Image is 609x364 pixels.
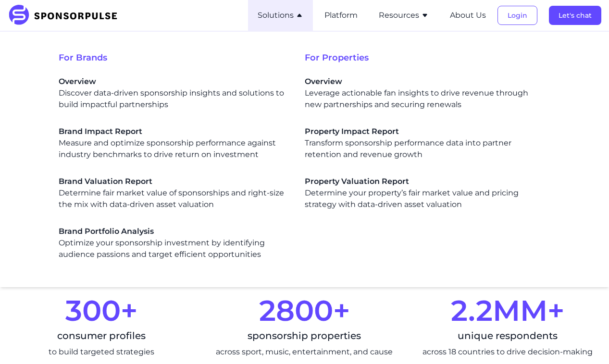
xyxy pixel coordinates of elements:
[450,11,486,20] a: About Us
[414,346,601,358] div: across 18 countries to drive decision-making
[305,176,535,187] span: Property Valuation Report
[8,5,124,26] img: SponsorPulse
[59,76,289,110] div: Discover data-driven sponsorship insights and solutions to build impactful partnerships
[414,329,601,342] div: unique respondents
[324,10,358,21] button: Platform
[305,126,535,160] div: Transform sponsorship performance data into partner retention and revenue growth
[305,51,551,64] span: For Properties
[324,11,358,20] a: Platform
[59,226,289,260] div: Optimize your sponsorship investment by identifying audience passions and target efficient opport...
[561,318,609,364] iframe: Chat Widget
[59,226,289,237] span: Brand Portfolio Analysis
[379,10,429,21] button: Resources
[59,76,289,110] a: OverviewDiscover data-driven sponsorship insights and solutions to build impactful partnerships
[305,126,535,137] span: Property Impact Report
[497,11,537,20] a: Login
[59,76,289,87] span: Overview
[8,346,195,358] div: to build targeted strategies
[211,329,398,342] div: sponsorship properties
[8,296,195,325] div: 300+
[414,296,601,325] div: 2.2MM+
[59,176,289,210] div: Determine fair market value of sponsorships and right-size the mix with data-driven asset valuation
[211,346,398,358] div: across sport, music, entertainment, and cause
[59,226,289,260] a: Brand Portfolio AnalysisOptimize your sponsorship investment by identifying audience passions and...
[305,76,535,110] div: Leverage actionable fan insights to drive revenue through new partnerships and securing renewals
[59,126,289,160] a: Brand Impact ReportMeasure and optimize sponsorship performance against industry benchmarks to dr...
[211,296,398,325] div: 2800+
[59,126,289,160] div: Measure and optimize sponsorship performance against industry benchmarks to drive return on inves...
[497,6,537,25] button: Login
[59,51,305,64] span: For Brands
[305,176,535,210] a: Property Valuation ReportDetermine your property’s fair market value and pricing strategy with da...
[59,176,289,210] a: Brand Valuation ReportDetermine fair market value of sponsorships and right-size the mix with dat...
[59,126,289,137] span: Brand Impact Report
[305,76,535,110] a: OverviewLeverage actionable fan insights to drive revenue through new partnerships and securing r...
[258,10,303,21] button: Solutions
[8,329,195,342] div: consumer profiles
[59,176,289,187] span: Brand Valuation Report
[549,11,601,20] a: Let's chat
[305,126,535,160] a: Property Impact ReportTransform sponsorship performance data into partner retention and revenue g...
[305,176,535,210] div: Determine your property’s fair market value and pricing strategy with data-driven asset valuation
[549,6,601,25] button: Let's chat
[305,76,535,87] span: Overview
[450,10,486,21] button: About Us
